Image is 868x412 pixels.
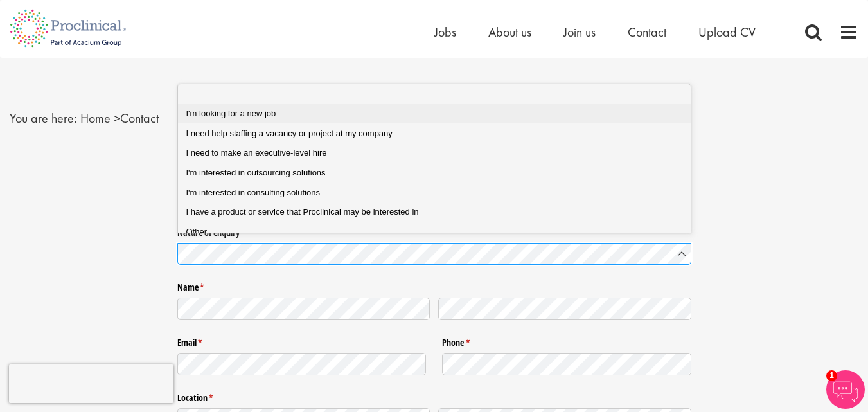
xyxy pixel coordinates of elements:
[177,277,691,294] legend: Name
[438,298,691,320] input: Last
[563,24,596,40] a: Join us
[177,332,427,349] label: Email
[80,110,159,127] span: Contact
[10,110,77,127] span: You are here:
[114,110,120,127] span: >
[434,24,456,40] a: Jobs
[186,168,326,177] span: I'm interested in outsourcing solutions
[698,24,756,40] a: Upload CV
[9,364,173,403] iframe: reCAPTCHA
[826,370,865,409] img: Chatbot
[186,109,276,118] span: I'm looking for a new job
[186,129,393,138] span: I need help staffing a vacancy or project at my company
[177,298,430,320] input: First
[442,332,691,349] label: Phone
[186,148,327,157] span: I need to make an executive-level hire
[80,110,111,127] a: breadcrumb link to Home
[628,24,666,40] a: Contact
[186,207,419,217] span: I have a product or service that Proclinical may be interested in
[826,370,837,381] span: 1
[177,388,691,404] legend: Location
[186,188,320,197] span: I'm interested in consulting solutions
[488,24,531,40] a: About us
[186,227,208,237] span: Other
